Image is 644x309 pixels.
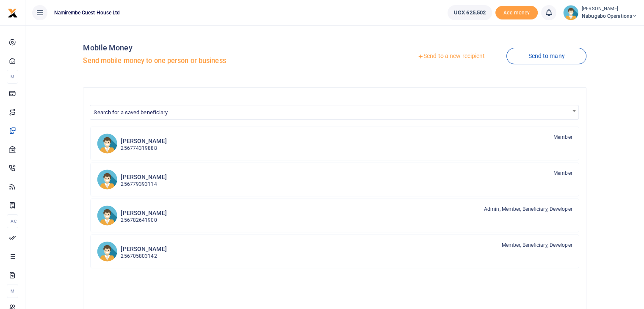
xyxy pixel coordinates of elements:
li: M [7,70,18,84]
a: PK [PERSON_NAME] 256774319888 Member [90,127,579,160]
span: Search for a saved beneficiary [90,105,578,120]
span: Member, Beneficiary, Developer [502,241,572,249]
a: UGX 625,502 [448,5,492,20]
span: Namirembe Guest House Ltd [51,9,124,17]
a: profile-user [PERSON_NAME] Nabugabo operations [563,5,637,20]
span: Nabugabo operations [582,12,637,20]
img: profile-user [563,5,578,20]
h6: [PERSON_NAME] [121,210,166,217]
img: BN [97,205,117,226]
p: 256705803142 [121,252,166,260]
h6: [PERSON_NAME] [121,138,166,145]
a: WWr [PERSON_NAME] 256779393114 Member [90,163,579,196]
li: Ac [7,214,18,228]
p: 256782641900 [121,216,166,224]
a: Send to many [506,48,586,64]
li: Wallet ballance [444,5,495,20]
h5: Send mobile money to one person or business [83,57,331,65]
h6: [PERSON_NAME] [121,246,166,253]
span: Search for a saved beneficiary [90,105,578,119]
a: logo-small logo-large logo-large [8,9,18,16]
a: Send to a new recipient [396,49,506,64]
span: Admin, Member, Beneficiary, Developer [484,205,572,213]
span: Search for a saved beneficiary [94,109,168,116]
li: M [7,284,18,298]
li: Toup your wallet [495,6,538,20]
img: logo-small [8,8,18,18]
span: Add money [495,6,538,20]
span: Member [553,169,572,177]
img: PK [97,133,117,154]
span: Member [553,133,572,141]
a: JM [PERSON_NAME] 256705803142 Member, Beneficiary, Developer [90,235,579,268]
p: 256779393114 [121,180,166,188]
span: UGX 625,502 [454,8,486,17]
small: [PERSON_NAME] [582,6,637,13]
h6: [PERSON_NAME] [121,174,166,181]
img: JM [97,241,117,262]
a: Add money [495,9,538,15]
img: WWr [97,169,117,190]
h4: Mobile Money [83,43,331,52]
a: BN [PERSON_NAME] 256782641900 Admin, Member, Beneficiary, Developer [90,199,579,232]
p: 256774319888 [121,144,166,152]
